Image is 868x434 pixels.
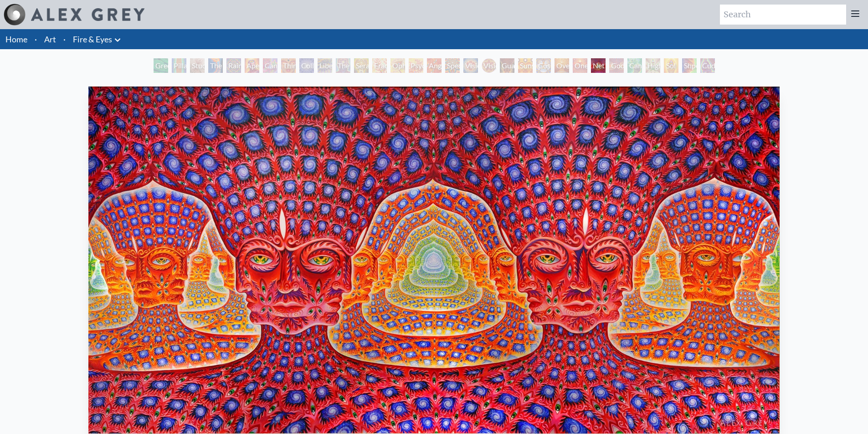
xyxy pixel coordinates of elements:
div: Fractal Eyes [372,58,387,73]
div: Godself [609,58,624,73]
a: Fire & Eyes [73,33,112,46]
div: The Seer [336,58,350,73]
div: Spectral Lotus [445,58,460,73]
div: Third Eye Tears of Joy [281,58,296,73]
div: Study for the Great Turn [190,58,205,73]
div: Sunyata [518,58,533,73]
li: · [31,29,41,49]
div: Cosmic Elf [536,58,551,73]
div: Aperture [245,58,259,73]
div: Vision Crystal Tondo [482,58,496,73]
div: Cuddle [700,58,715,73]
div: Collective Vision [299,58,314,73]
a: Home [5,34,27,44]
div: Oversoul [555,58,569,73]
div: Angel Skin [427,58,442,73]
img: Net-of-Being-2021-Alex-Grey-watermarked.jpeg [88,87,780,434]
div: Ophanic Eyelash [390,58,405,73]
div: Higher Vision [646,58,660,73]
div: The Torch [208,58,223,73]
div: Green Hand [154,58,168,73]
div: Vision Crystal [463,58,478,73]
div: One [573,58,587,73]
div: Liberation Through Seeing [318,58,332,73]
a: Art [44,33,56,46]
div: Pillar of Awareness [172,58,186,73]
div: Net of Being [591,58,606,73]
div: Guardian of Infinite Vision [500,58,514,73]
div: Cannabis Sutra [263,58,277,73]
div: Psychomicrograph of a Fractal Paisley Cherub Feather Tip [409,58,423,73]
input: Search [720,5,846,25]
div: Sol Invictus [664,58,678,73]
div: Seraphic Transport Docking on the Third Eye [354,58,369,73]
div: Rainbow Eye Ripple [226,58,241,73]
div: Shpongled [682,58,697,73]
div: Cannafist [627,58,642,73]
li: · [60,29,69,49]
